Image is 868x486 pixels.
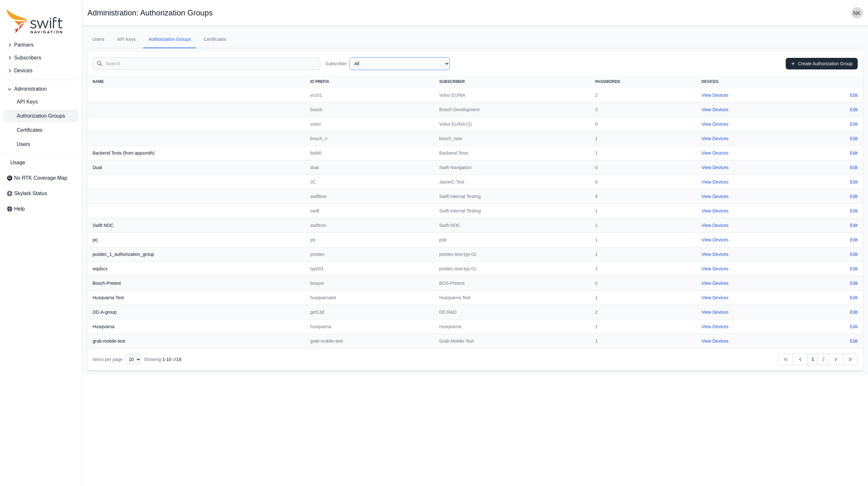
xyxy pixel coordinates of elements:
[590,75,696,88] th: Passwords
[590,218,696,233] td: 1
[590,334,696,348] td: 1
[87,247,305,262] th: positec_1_authorization_group
[590,189,696,204] td: 5
[305,334,434,348] td: grab-mobile-test
[87,146,305,160] th: Backend Tests (from appsmith)
[14,67,32,75] span: Devices
[434,247,590,262] td: positec-test-typ-01
[851,7,863,19] img: user photo
[590,103,696,117] td: 3
[305,319,434,334] td: husqvarna
[6,126,42,134] span: Certificates
[6,112,65,120] span: Authorization Groups
[325,60,347,67] label: Subscriber
[701,150,728,156] a: View Devices
[701,194,728,199] a: View Devices
[696,75,809,88] th: Devices
[850,179,858,185] a: Edit
[305,291,434,305] td: husqvarnatst
[305,247,434,262] td: positec
[701,252,728,257] a: View Devices
[87,305,305,319] th: DD-A-group
[701,281,728,286] a: View Devices
[786,58,858,69] a: Create Authorization Group
[434,334,590,348] td: Grab-Mobile-Test
[590,88,696,103] td: 2
[87,218,305,233] th: Swift NOC
[850,208,858,214] a: Edit
[14,174,67,182] span: Nx RTK Coverage Map
[434,291,590,305] td: Husqvarna Test
[4,124,78,137] a: Certificates
[850,135,858,142] a: Edit
[434,218,590,233] td: Swift NOC
[850,222,858,229] a: Edit
[434,319,590,334] td: Husqvarna
[93,58,320,70] input: Search
[850,280,858,286] a: Edit
[4,64,78,77] button: Devices
[590,146,696,160] td: 1
[434,189,590,204] td: Swift Internal Testing
[305,262,434,276] td: typ001
[590,305,696,319] td: 2
[199,31,231,48] a: Certificates
[4,172,78,184] a: Nx RTK Coverage Map
[850,106,858,113] a: Edit
[701,324,728,329] a: View Devices
[4,138,78,151] a: Users
[125,354,141,364] select: Display Limit
[850,121,858,127] a: Edit
[434,233,590,247] td: prjb
[143,31,196,48] a: Authorization Groups
[434,175,590,189] td: JasonC-Test
[434,88,590,103] td: Volvo EU/NA
[850,164,858,171] a: Edit
[305,189,434,204] td: swifttest
[701,338,728,344] a: View Devices
[590,291,696,305] td: 1
[590,247,696,262] td: 1
[434,131,590,146] td: bosch_new
[305,146,434,160] td: bobt0
[87,160,305,175] th: Dual
[87,75,305,88] th: Name
[349,57,450,70] select: Subscriber
[4,51,78,64] button: Subscribers
[6,98,38,106] span: API Keys
[701,136,728,141] a: View Devices
[850,251,858,257] a: Edit
[701,122,728,127] a: View Devices
[305,204,434,218] td: swift
[701,237,728,242] a: View Devices
[434,276,590,291] td: BOS-Pretest
[434,103,590,117] td: Bosch Development
[590,276,696,291] td: 0
[144,356,181,363] div: Showing of
[701,165,728,170] a: View Devices
[162,357,171,362] span: 1 - 10
[87,31,110,48] a: Users
[850,237,858,243] a: Edit
[87,291,305,305] th: Husqvarna Test
[434,305,590,319] td: DD R&D
[87,262,305,276] th: wqdscx
[850,323,858,330] a: Edit
[434,75,590,88] th: Subscriber
[4,110,78,122] a: Authorization Groups
[87,334,305,348] th: grab-mobile-test
[4,156,78,169] a: Usage
[850,338,858,344] a: Edit
[14,190,47,197] span: Skylark Status
[590,319,696,334] td: 1
[850,150,858,156] a: Edit
[4,203,78,215] a: Help
[305,218,434,233] td: swiftnoc
[434,160,590,175] td: Swift Navigation
[6,140,30,148] span: Users
[701,295,728,300] a: View Devices
[10,159,25,166] span: Usage
[701,107,728,112] a: View Devices
[14,205,25,213] span: Help
[87,233,305,247] th: prj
